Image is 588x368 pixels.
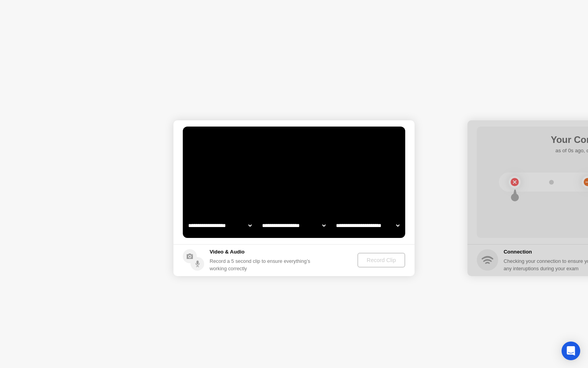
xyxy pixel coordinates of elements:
[562,342,580,360] div: Open Intercom Messenger
[210,248,313,256] h5: Video & Audio
[187,218,253,233] select: Available cameras
[357,253,405,268] button: Record Clip
[360,257,402,263] div: Record Clip
[261,218,327,233] select: Available speakers
[210,257,313,272] div: Record a 5 second clip to ensure everything’s working correctly
[334,218,401,233] select: Available microphones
